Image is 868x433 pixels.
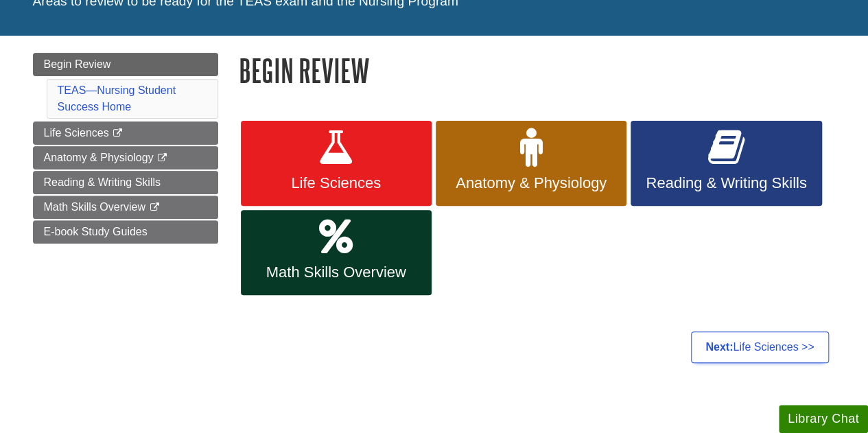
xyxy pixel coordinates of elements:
span: E-book Study Guides [44,226,148,237]
button: Library Chat [779,405,868,433]
a: Anatomy & Physiology [33,146,218,169]
i: This link opens in a new window [112,129,124,138]
a: Begin Review [33,53,218,76]
a: Anatomy & Physiology [436,121,626,206]
a: Life Sciences [241,121,432,206]
a: Math Skills Overview [241,210,432,295]
span: Life Sciences [44,127,109,139]
div: Guide Page Menu [33,53,218,244]
a: Reading & Writing Skills [33,171,218,194]
strong: Next: [705,341,733,353]
span: Anatomy & Physiology [446,174,616,192]
span: Math Skills Overview [251,264,421,281]
span: Reading & Writing Skills [641,174,811,192]
span: Reading & Writing Skills [44,176,161,188]
span: Begin Review [44,58,111,70]
a: Life Sciences [33,121,218,145]
a: TEAS—Nursing Student Success Home [58,84,176,113]
span: Anatomy & Physiology [44,152,154,163]
a: Math Skills Overview [33,196,218,219]
i: This link opens in a new window [148,203,160,212]
i: This link opens in a new window [156,154,168,163]
h1: Begin Review [239,53,836,88]
span: Math Skills Overview [44,201,145,213]
span: Life Sciences [251,174,421,192]
a: Reading & Writing Skills [631,121,821,206]
a: Next:Life Sciences >> [691,331,828,363]
a: E-book Study Guides [33,220,218,244]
